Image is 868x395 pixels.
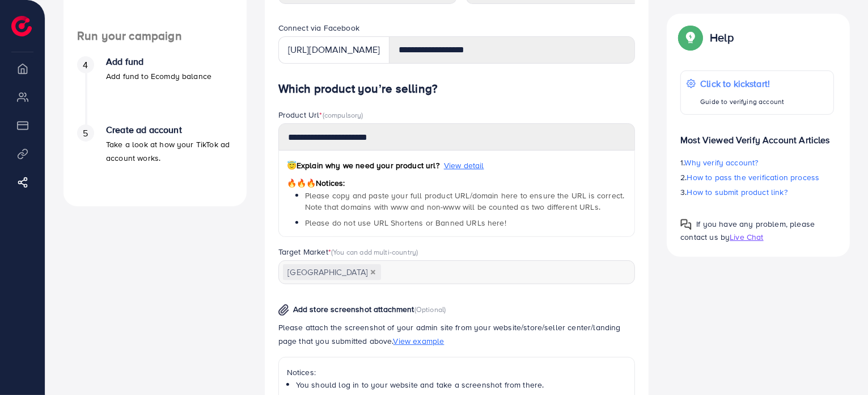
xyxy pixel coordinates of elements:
[444,160,484,171] span: View detail
[287,177,316,189] span: 🔥🔥🔥
[278,304,289,316] img: img
[287,160,297,171] span: 😇
[287,160,439,171] span: Explain why we need your product url?
[11,16,32,36] img: logo
[710,31,734,44] p: Help
[63,124,247,193] li: Create ad account
[106,69,211,83] p: Add fund to Ecomdy balance
[83,127,88,140] span: 5
[293,303,414,315] span: Add store screenshot attachment
[278,246,418,257] label: Target Market
[278,109,363,120] label: Product Url
[680,124,834,147] p: Most Viewed Verify Account Articles
[680,219,692,230] img: Popup guide
[287,365,627,379] p: Notices:
[63,56,247,124] li: Add fund
[680,218,815,243] span: If you have any problem, please contact us by
[680,171,834,184] p: 2.
[106,138,233,165] p: Take a look at how your TikTok ad account works.
[305,190,625,213] span: Please copy and paste your full product URL/domain here to ensure the URL is correct. Note that d...
[730,231,763,243] span: Live Chat
[382,264,621,281] input: Search for option
[278,260,636,284] div: Search for option
[278,321,636,348] p: Please attach the screenshot of your admin site from your website/store/seller center/landing pag...
[700,95,784,109] p: Guide to verifying account
[331,247,418,257] span: (You can add multi-country)
[687,172,820,183] span: How to pass the verification process
[680,185,834,199] p: 3.
[680,156,834,169] p: 1.
[278,36,389,64] div: [URL][DOMAIN_NAME]
[820,344,859,386] iframe: Chat
[687,186,787,198] span: How to submit product link?
[323,110,363,120] span: (compulsory)
[685,157,759,168] span: Why verify account?
[296,379,627,390] li: You should log in to your website and take a screenshot from there.
[278,82,636,96] h4: Which product you’re selling?
[63,29,247,43] h4: Run your campaign
[700,77,784,90] p: Click to kickstart!
[305,217,506,228] span: Please do not use URL Shortens or Banned URLs here!
[106,124,233,135] h4: Create ad account
[83,59,88,72] span: 4
[106,56,211,67] h4: Add fund
[370,269,376,275] button: Deselect Pakistan
[278,22,359,34] label: Connect via Facebook
[287,177,345,189] span: Notices:
[393,335,444,347] span: View example
[283,264,381,280] span: [GEOGRAPHIC_DATA]
[414,304,446,314] span: (Optional)
[680,27,701,48] img: Popup guide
